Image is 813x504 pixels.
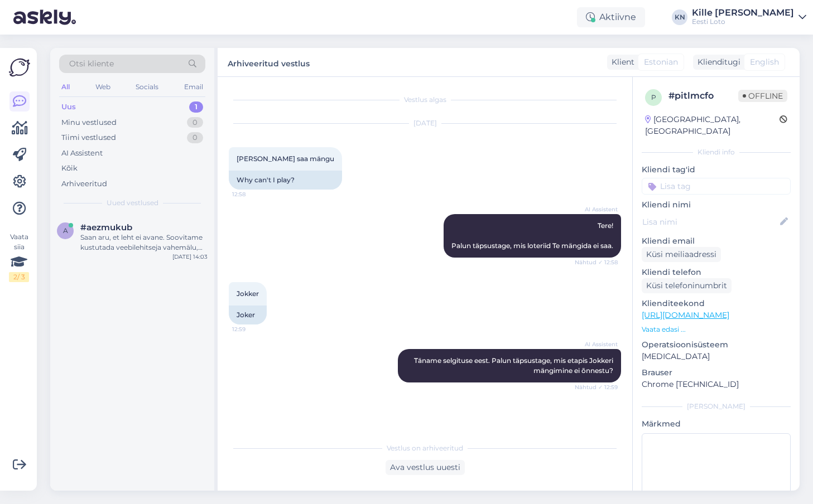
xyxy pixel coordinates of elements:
[642,324,791,335] p: Vaata edasi ...
[642,266,791,278] p: Kliendi telefon
[61,178,107,190] div: Arhiveeritud
[237,154,334,163] span: [PERSON_NAME] saa mängu
[642,178,791,195] input: Lisa tag
[93,80,113,94] div: Web
[577,7,645,27] div: Aktiivne
[642,199,791,211] p: Kliendi nimi
[750,56,779,68] span: English
[414,356,615,375] span: Täname selgituse eest. Palun täpsustage, mis etapis Jokkeri mängimine ei õnnestu?
[642,351,791,362] p: [MEDICAL_DATA]
[228,55,310,70] label: Arhiveeritud vestlus
[232,325,274,333] span: 12:59
[61,132,116,143] div: Tiimi vestlused
[182,80,205,94] div: Email
[642,216,778,228] input: Lisa nimi
[61,117,117,128] div: Minu vestlused
[644,56,678,68] span: Estonian
[133,80,161,94] div: Socials
[386,460,465,475] div: Ava vestlus uuesti
[237,289,259,298] span: Jokker
[645,114,780,137] div: [GEOGRAPHIC_DATA], [GEOGRAPHIC_DATA]
[63,226,68,235] span: a
[642,298,791,309] p: Klienditeekond
[9,272,29,282] div: 2 / 3
[642,339,791,351] p: Operatsioonisüsteem
[738,90,787,102] span: Offline
[642,235,791,247] p: Kliendi email
[642,278,732,293] div: Küsi telefoninumbrit
[672,9,687,25] div: KN
[189,101,203,113] div: 1
[59,80,72,94] div: All
[642,310,729,320] a: [URL][DOMAIN_NAME]
[576,205,618,214] span: AI Assistent
[693,56,740,68] div: Klienditugi
[229,171,342,190] div: Why can't I play?
[607,56,634,68] div: Klient
[692,8,806,26] a: Kille [PERSON_NAME]Eesti Loto
[642,379,791,390] p: Chrome [TECHNICAL_ID]
[229,306,267,324] div: Joker
[642,401,791,411] div: [PERSON_NAME]
[668,89,738,103] div: # pitlmcfo
[107,198,158,208] span: Uued vestlused
[9,232,29,282] div: Vaata siia
[575,258,618,266] span: Nähtud ✓ 12:58
[642,247,721,262] div: Küsi meiliaadressi
[61,101,76,113] div: Uus
[642,418,791,430] p: Märkmed
[575,383,618,391] span: Nähtud ✓ 12:59
[642,367,791,379] p: Brauser
[692,17,794,26] div: Eesti Loto
[61,148,103,159] div: AI Assistent
[69,58,114,70] span: Otsi kliente
[80,222,132,232] span: #aezmukub
[642,164,791,176] p: Kliendi tag'id
[172,253,208,261] div: [DATE] 14:03
[229,118,621,128] div: [DATE]
[232,190,274,198] span: 12:58
[642,147,791,157] div: Kliendi info
[651,93,656,101] span: p
[229,95,621,105] div: Vestlus algas
[9,57,30,78] img: Askly Logo
[576,340,618,348] span: AI Assistent
[692,8,794,17] div: Kille [PERSON_NAME]
[187,117,203,128] div: 0
[387,443,463,453] span: Vestlus on arhiveeritud
[61,163,78,174] div: Kõik
[80,232,208,253] div: Saan aru, et leht ei avane. Soovitame kustutada veebilehitseja vahemälu, teha seadmele taaskäivit...
[187,132,203,143] div: 0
